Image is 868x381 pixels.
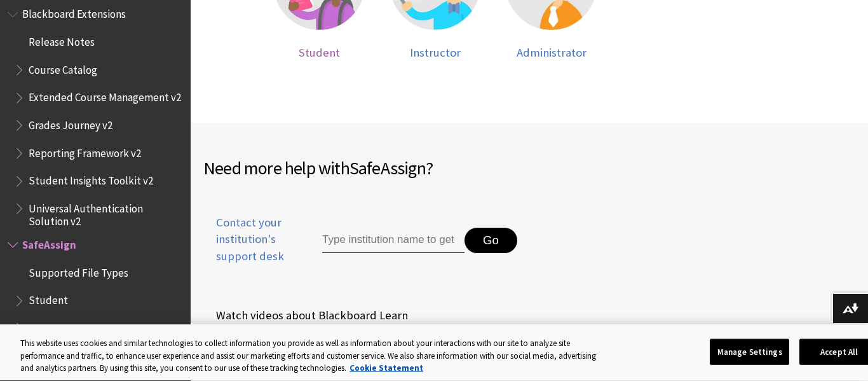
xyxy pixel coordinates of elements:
span: Instructor [29,317,76,335]
span: Contact your institution's support desk [203,214,293,265]
nav: Book outline for Blackboard Extensions [8,4,183,228]
nav: Book outline for Blackboard SafeAssign [8,234,183,366]
span: Blackboard Extensions [22,4,126,21]
span: SafeAssign [22,234,76,251]
span: Universal Authentication Solution v2 [29,198,182,228]
span: Supported File Types [29,262,128,279]
div: This website uses cookies and similar technologies to collect information you provide as well as ... [20,337,607,375]
h2: Need more help with ? [203,155,529,181]
a: Contact your institution's support desk [203,214,293,280]
span: Student [299,45,340,60]
a: Watch videos about Blackboard Learn [203,306,408,325]
span: Reporting Framework v2 [29,142,141,160]
a: More information about your privacy, opens in a new tab [349,363,423,373]
span: Release Notes [29,31,95,48]
input: Type institution name to get support [322,228,465,253]
span: SafeAssign [349,156,426,179]
span: Student [29,290,68,307]
span: Student Insights Toolkit v2 [29,170,153,188]
span: Extended Course Management v2 [29,87,181,104]
span: Administrator [517,45,587,60]
button: Go [465,228,517,253]
span: Course Catalog [29,59,97,76]
button: Manage Settings [710,338,789,365]
span: Instructor [410,45,461,60]
span: Grades Journey v2 [29,114,112,132]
